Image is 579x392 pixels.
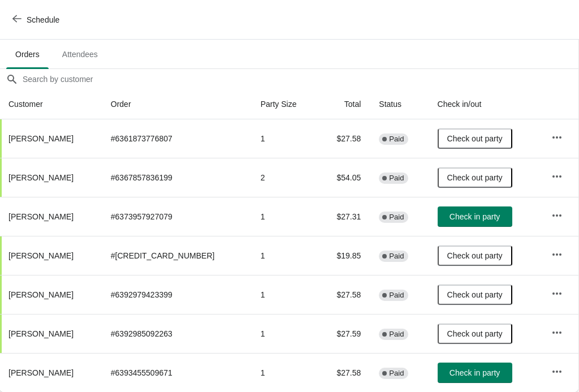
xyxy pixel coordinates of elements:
[53,44,107,64] span: Attendees
[447,173,503,182] span: Check out party
[450,368,500,377] span: Check in party
[318,353,370,392] td: $27.58
[389,174,404,183] span: Paid
[102,89,252,119] th: Order
[389,291,404,300] span: Paid
[252,275,318,314] td: 1
[438,245,512,266] button: Check out party
[447,251,503,260] span: Check out party
[438,167,512,188] button: Check out party
[252,314,318,353] td: 1
[318,314,370,353] td: $27.59
[438,285,512,305] button: Check out party
[252,353,318,392] td: 1
[389,252,404,261] span: Paid
[438,363,512,383] button: Check in party
[102,353,252,392] td: # 6393455509671
[389,135,404,144] span: Paid
[370,89,428,119] th: Status
[102,314,252,353] td: # 6392985092263
[389,213,404,222] span: Paid
[6,10,68,30] button: Schedule
[447,329,503,338] span: Check out party
[6,44,49,64] span: Orders
[438,324,512,344] button: Check out party
[429,89,543,119] th: Check in/out
[102,119,252,158] td: # 6361873776807
[252,158,318,197] td: 2
[252,236,318,275] td: 1
[8,173,74,182] span: [PERSON_NAME]
[447,134,503,143] span: Check out party
[389,330,404,339] span: Paid
[447,290,503,299] span: Check out party
[318,275,370,314] td: $27.58
[8,212,74,221] span: [PERSON_NAME]
[8,368,74,377] span: [PERSON_NAME]
[252,89,318,119] th: Party Size
[389,369,404,378] span: Paid
[438,128,512,149] button: Check out party
[318,119,370,158] td: $27.58
[102,158,252,197] td: # 6367857836199
[8,134,74,143] span: [PERSON_NAME]
[8,290,74,299] span: [PERSON_NAME]
[8,251,74,260] span: [PERSON_NAME]
[22,69,578,89] input: Search by customer
[438,206,512,227] button: Check in party
[252,119,318,158] td: 1
[102,197,252,236] td: # 6373957927079
[27,15,59,24] span: Schedule
[102,236,252,275] td: # [CREDIT_CARD_NUMBER]
[252,197,318,236] td: 1
[318,197,370,236] td: $27.31
[450,212,500,221] span: Check in party
[8,329,74,338] span: [PERSON_NAME]
[102,275,252,314] td: # 6392979423399
[318,89,370,119] th: Total
[318,236,370,275] td: $19.85
[318,158,370,197] td: $54.05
